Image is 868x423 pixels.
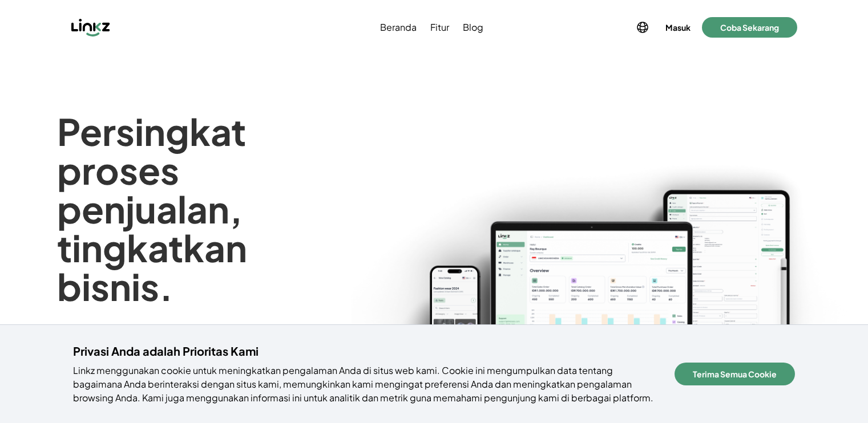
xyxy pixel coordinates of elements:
button: Masuk [663,19,693,35]
a: Fitur [428,21,451,34]
button: Terima Semua Cookie [675,363,795,385]
a: Beranda [378,21,419,34]
a: Blog [461,21,486,34]
h4: Privasi Anda adalah Prioritas Kami [73,343,661,359]
span: Fitur [430,21,449,34]
h1: Persingkat proses penjualan, tingkatkan bisnis. [57,112,358,306]
button: Coba Sekarang [702,17,797,38]
span: Beranda [380,21,417,34]
span: Blog [463,21,483,34]
img: Linkz logo [71,18,110,36]
p: Linkz menggunakan cookie untuk meningkatkan pengalaman Anda di situs web kami. Cookie ini mengump... [73,364,661,405]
